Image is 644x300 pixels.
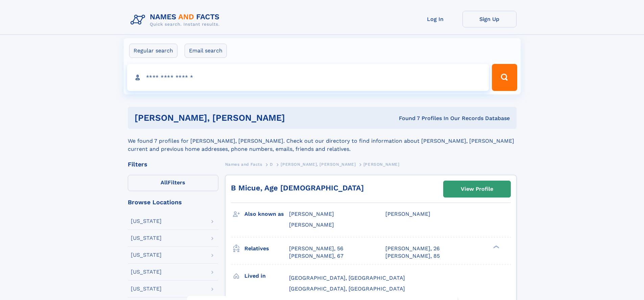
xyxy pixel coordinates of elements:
[244,208,289,220] h3: Also known as
[281,162,356,167] span: [PERSON_NAME], [PERSON_NAME]
[385,211,430,217] span: [PERSON_NAME]
[385,252,440,260] a: [PERSON_NAME], 85
[128,161,218,167] div: Filters
[131,269,162,275] div: [US_STATE]
[131,235,162,241] div: [US_STATE]
[135,114,342,122] h1: [PERSON_NAME], [PERSON_NAME]
[128,175,218,191] label: Filters
[363,162,400,167] span: [PERSON_NAME]
[128,11,225,29] img: Logo Names and Facts
[289,211,334,217] span: [PERSON_NAME]
[128,129,517,153] div: We found 7 profiles for [PERSON_NAME], [PERSON_NAME]. Check out our directory to find information...
[244,243,289,254] h3: Relatives
[492,245,500,249] div: ❯
[127,64,489,91] input: search input
[270,160,273,168] a: D
[231,184,364,192] a: B Micue, Age [DEMOGRAPHIC_DATA]
[281,160,356,168] a: [PERSON_NAME], [PERSON_NAME]
[342,115,510,122] div: Found 7 Profiles In Our Records Database
[129,44,177,58] label: Regular search
[444,181,510,197] a: View Profile
[462,11,517,27] a: Sign Up
[161,179,168,186] span: All
[289,252,343,260] a: [PERSON_NAME], 67
[461,181,493,197] div: View Profile
[289,275,405,281] span: [GEOGRAPHIC_DATA], [GEOGRAPHIC_DATA]
[225,160,262,168] a: Names and Facts
[270,162,273,167] span: D
[131,218,162,224] div: [US_STATE]
[289,285,405,292] span: [GEOGRAPHIC_DATA], [GEOGRAPHIC_DATA]
[185,44,227,58] label: Email search
[289,222,334,228] span: [PERSON_NAME]
[131,286,162,292] div: [US_STATE]
[408,11,462,27] a: Log In
[131,252,162,258] div: [US_STATE]
[289,245,343,252] a: [PERSON_NAME], 56
[492,64,517,91] button: Search Button
[128,199,218,205] div: Browse Locations
[385,245,440,252] a: [PERSON_NAME], 26
[244,270,289,282] h3: Lived in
